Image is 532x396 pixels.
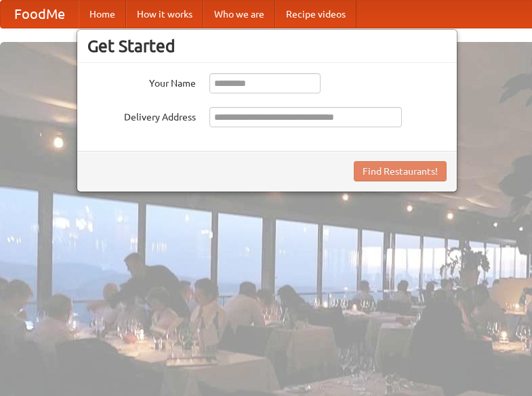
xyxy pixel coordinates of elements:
[275,1,356,28] a: Recipe videos
[79,1,126,28] a: Home
[87,107,196,124] label: Delivery Address
[126,1,203,28] a: How it works
[87,36,447,56] h3: Get Started
[354,161,447,181] button: Find Restaurants!
[203,1,275,28] a: Who we are
[87,73,196,90] label: Your Name
[1,1,79,28] a: FoodMe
